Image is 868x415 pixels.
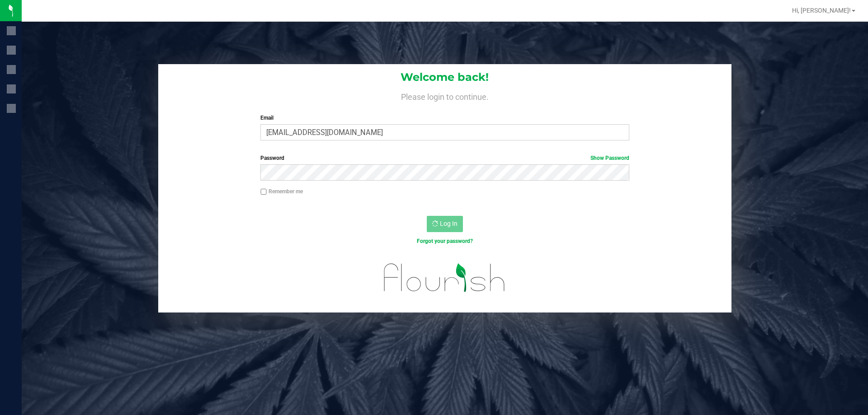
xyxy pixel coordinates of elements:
[440,220,458,227] span: Log In
[792,7,851,14] span: Hi, [PERSON_NAME]!
[373,255,516,301] img: flourish_logo.svg
[260,187,303,196] label: Remember me
[158,90,731,101] h4: Please login to continue.
[417,238,473,244] a: Forgot your password?
[260,155,284,161] span: Password
[158,71,731,83] h1: Welcome back!
[260,114,629,122] label: Email
[590,155,629,161] a: Show Password
[427,216,463,232] button: Log In
[260,189,267,195] input: Remember me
